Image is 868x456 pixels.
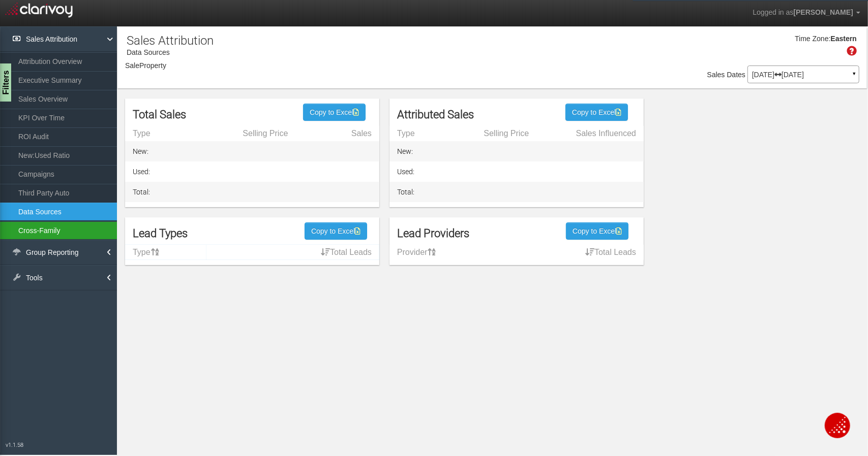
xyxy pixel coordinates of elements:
button: Copy to Excel [565,104,628,121]
th: Total Leads [466,245,644,260]
div: Eastern [831,34,857,44]
h5: Total Sales [125,109,186,121]
td: Used: [125,161,202,182]
h5: Attributed Sales [390,109,474,121]
td: New: [125,141,202,161]
a: ▼ [850,68,859,84]
button: Copy to Excel [305,222,367,240]
span: Selling Price [484,129,529,138]
span: [PERSON_NAME] [794,8,853,16]
button: Copy to Excel [566,222,628,240]
h5: Lead Providers [390,227,469,240]
th: Provider [390,245,466,260]
span: Sale [125,61,139,70]
h5: Lead Types [125,227,188,240]
th: Type [390,126,456,141]
span: Dates [727,71,746,79]
td: Total: [125,182,202,202]
p: [DATE] [DATE] [752,71,855,78]
a: Logged in as[PERSON_NAME] [745,1,868,25]
span: Sales [707,71,725,79]
span: Sales [351,129,372,138]
span: Logged in as [753,8,793,16]
td: Total: [390,182,456,202]
td: Used: [390,161,456,182]
div: Time Zone: [791,34,830,44]
button: Copy to Excel [303,104,366,121]
p: Data Sources [127,44,214,57]
th: Type [125,245,206,260]
span: Selling Price [243,129,288,138]
th: Total Leads [206,245,379,260]
td: New: [390,141,456,161]
th: Type [125,126,202,141]
span: Sales Influenced [576,129,636,138]
h1: Sales Attribution [127,34,214,47]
